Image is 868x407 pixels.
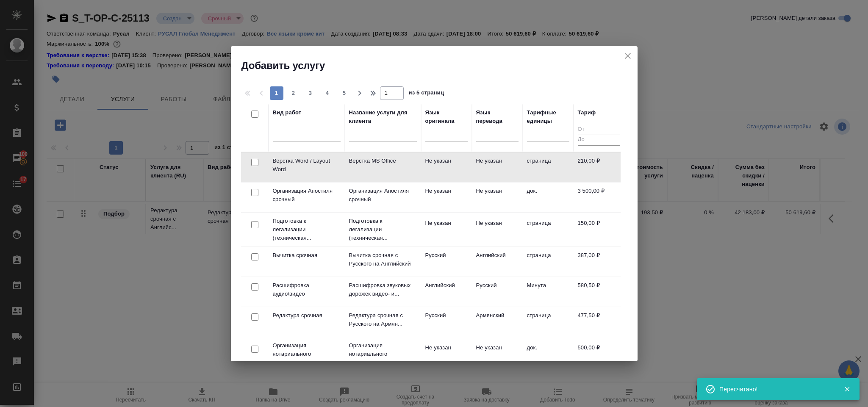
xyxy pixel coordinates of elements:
p: Вычитка срочная [273,251,341,260]
div: Пересчитано! [719,385,831,393]
p: Верстка MS Office [349,157,417,165]
div: Вид работ [273,108,302,117]
td: страница [523,307,574,337]
div: Язык перевода [476,108,519,125]
td: 500,00 ₽ [574,339,624,369]
p: Организация нотариального удостоверен... [349,341,417,367]
p: Верстка Word / Layout Word [273,157,341,174]
div: Тариф [578,108,596,117]
td: Не указан [421,339,472,369]
td: док. [523,339,574,369]
p: Вычитка срочная с Русского на Английский [349,251,417,268]
td: 387,00 ₽ [574,247,624,277]
td: Русский [472,277,523,307]
td: Не указан [472,339,523,369]
button: 5 [338,86,351,100]
p: Расшифровка звуковых дорожек видео- и... [349,281,417,298]
div: Язык оригинала [425,108,468,125]
td: 150,00 ₽ [574,215,624,244]
span: из 5 страниц [409,88,444,100]
td: 580,50 ₽ [574,277,624,307]
td: Русский [421,307,472,337]
td: Английский [472,247,523,277]
p: Организация Апостиля срочный [273,187,341,204]
td: 3 500,00 ₽ [574,183,624,212]
td: док. [523,183,574,212]
p: Расшифровка аудио\видео [273,281,341,298]
p: Подготовка к легализации (техническая... [273,217,341,242]
span: 4 [321,89,334,97]
p: Редактура срочная [273,311,341,320]
button: Закрыть [838,385,856,393]
td: Не указан [472,152,523,182]
td: страница [523,152,574,182]
h2: Добавить услугу [241,59,638,72]
td: Английский [421,277,472,307]
p: Подготовка к легализации (техническая... [349,217,417,242]
td: Не указан [421,152,472,182]
span: 2 [287,89,300,97]
td: Армянский [472,307,523,337]
button: 2 [287,86,300,100]
td: Не указан [421,215,472,244]
p: Организация Апостиля срочный [349,187,417,204]
td: Не указан [472,183,523,212]
td: Не указан [472,215,523,244]
input: От [578,125,620,135]
td: Не указан [421,183,472,212]
td: Минута [523,277,574,307]
input: До [578,135,620,145]
td: страница [523,215,574,244]
td: Русский [421,247,472,277]
button: 3 [304,86,317,100]
div: Название услуги для клиента [349,108,417,125]
button: 4 [321,86,334,100]
div: Тарифные единицы [527,108,569,125]
span: 3 [304,89,317,97]
td: 477,50 ₽ [574,307,624,337]
p: Редактура срочная с Русского на Армян... [349,311,417,328]
span: 5 [338,89,351,97]
td: 210,00 ₽ [574,152,624,182]
button: close [621,50,634,62]
p: Организация нотариального удостоверен... [273,341,341,367]
td: страница [523,247,574,277]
